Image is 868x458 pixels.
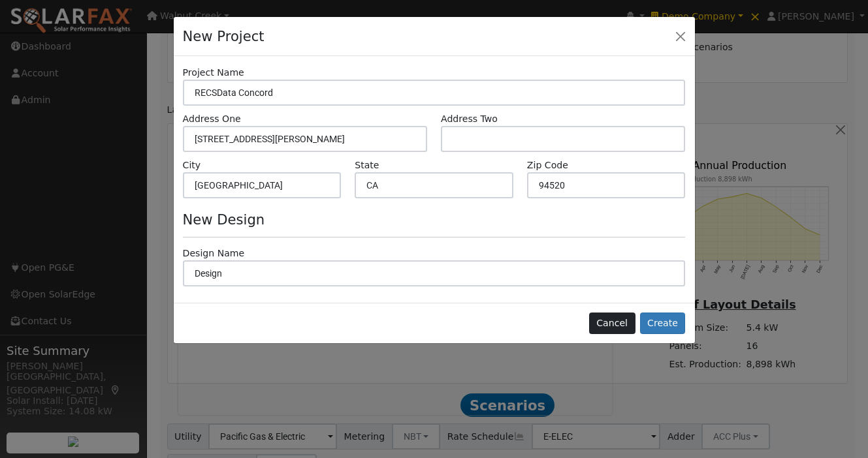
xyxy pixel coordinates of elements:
label: Address One [183,112,241,126]
label: Zip Code [527,159,568,172]
label: Project Name [183,66,244,80]
label: City [183,159,201,172]
h4: New Design [183,211,686,228]
label: Design Name [183,247,245,260]
label: Address Two [441,112,498,126]
h4: New Project [183,26,265,47]
button: Cancel [589,313,635,335]
button: Create [640,313,686,335]
label: State [355,159,379,172]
